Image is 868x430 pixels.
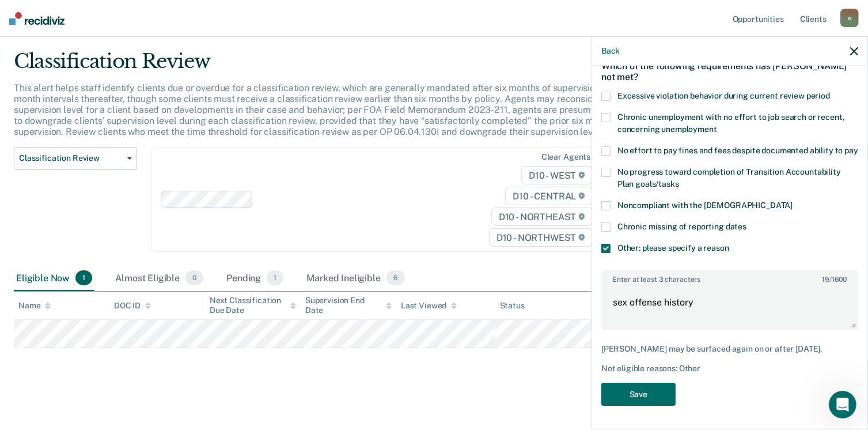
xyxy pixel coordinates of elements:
[18,301,51,311] div: Name
[401,301,457,311] div: Last Viewed
[14,266,94,291] div: Eligible Now
[505,187,593,205] span: D10 - CENTRAL
[822,276,829,284] span: 19
[304,266,407,291] div: Marked Ineligible
[617,112,845,134] span: Chronic unemployment with no effort to job search or recent, concerning unemployment
[224,266,286,291] div: Pending
[601,383,676,406] button: Save
[521,166,593,184] span: D10 - WEST
[601,46,620,56] button: Back
[75,270,92,285] span: 1
[185,270,203,285] span: 0
[9,12,65,25] img: Recidiviz
[14,82,657,138] p: This alert helps staff identify clients due or overdue for a classification review, which are gen...
[822,276,847,284] span: / 1600
[19,153,123,163] span: Classification Review
[210,296,296,315] div: Next Classification Due Date
[500,301,525,311] div: Status
[840,9,859,27] div: o
[617,91,830,100] span: Excessive violation behavior during current review period
[601,51,858,92] div: Which of the following requirements has [PERSON_NAME] not met?
[602,271,857,284] label: Enter at least 3 characters
[305,296,392,315] div: Supervision End Date
[617,146,858,155] span: No effort to pay fines and fees despite documented ability to pay
[267,270,283,285] span: 1
[14,50,665,82] div: Classification Review
[617,167,841,188] span: No progress toward completion of Transition Accountability Plan goals/tasks
[829,391,856,418] iframe: Intercom live chat
[601,344,858,354] div: [PERSON_NAME] may be surfaced again on or after [DATE].
[541,152,590,162] div: Clear agents
[617,243,729,252] span: Other: please specify a reason
[602,286,857,329] textarea: sex offense history
[617,201,793,210] span: Noncompliant with the [DEMOGRAPHIC_DATA]
[114,301,151,311] div: DOC ID
[617,222,746,231] span: Chronic missing of reporting dates
[489,228,593,247] span: D10 - NORTHWEST
[601,364,858,374] div: Not eligible reasons: Other
[491,208,593,226] span: D10 - NORTHEAST
[386,270,405,285] span: 6
[113,266,206,291] div: Almost Eligible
